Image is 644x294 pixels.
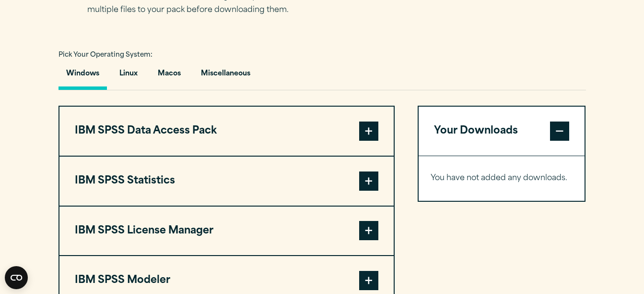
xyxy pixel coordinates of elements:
button: Open CMP widget [5,266,28,289]
button: Your Downloads [419,107,585,156]
span: Pick Your Operating System: [59,52,152,58]
button: IBM SPSS Statistics [59,157,394,206]
button: IBM SPSS License Manager [59,207,394,256]
button: Miscellaneous [193,62,258,90]
button: IBM SPSS Data Access Pack [59,107,394,156]
button: Windows [59,62,107,90]
div: Your Downloads [419,156,585,201]
button: Macos [150,62,188,90]
button: Linux [112,62,145,90]
p: You have not added any downloads. [431,171,573,185]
